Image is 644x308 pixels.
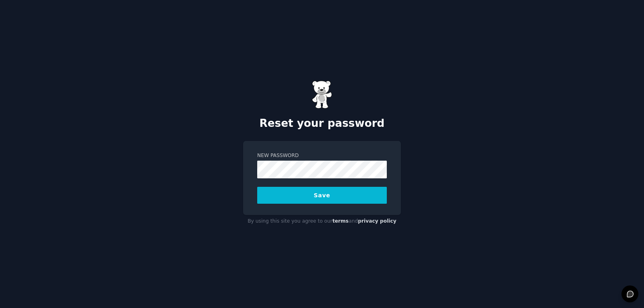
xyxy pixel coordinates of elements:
[257,187,387,204] button: Save
[243,215,401,228] div: By using this site you agree to our and
[243,117,401,130] h2: Reset your password
[257,152,387,159] label: New Password
[358,218,396,224] a: privacy policy
[312,81,332,109] img: Gummy Bear
[332,218,349,224] a: terms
